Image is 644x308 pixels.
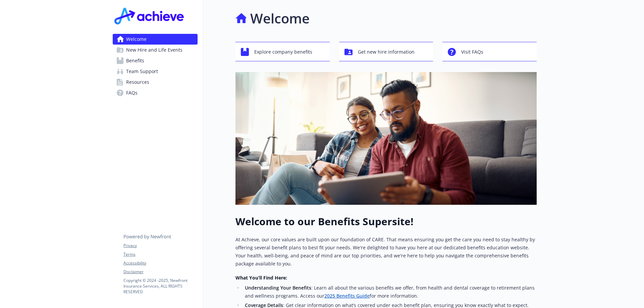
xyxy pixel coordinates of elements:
a: Accessibility [123,260,197,266]
span: FAQs [126,87,138,98]
a: FAQs [113,87,198,98]
span: Benefits [126,55,144,66]
a: Welcome [113,34,198,45]
span: Get new hire information [358,46,415,58]
h1: Welcome [250,8,310,28]
span: Resources [126,77,149,87]
a: Benefits [113,55,198,66]
button: Get new hire information [339,42,433,61]
a: New Hire and Life Events [113,45,198,55]
span: Explore company benefits [254,46,312,58]
img: overview page banner [235,72,537,205]
a: Disclaimer [123,269,197,275]
strong: Understanding Your Benefits [245,285,311,291]
a: Privacy [123,243,197,249]
a: Resources [113,77,198,87]
span: Team Support [126,66,158,77]
button: Explore company benefits [235,42,330,61]
button: Visit FAQs [442,42,537,61]
span: New Hire and Life Events [126,45,182,55]
p: Copyright © 2024 - 2025 , Newfront Insurance Services, ALL RIGHTS RESERVED [123,278,197,295]
a: 2025 Benefits Guide [324,293,370,299]
li: : Learn all about the various benefits we offer, from health and dental coverage to retirement pl... [243,284,537,300]
span: Visit FAQs [461,46,483,58]
a: Team Support [113,66,198,77]
h1: Welcome to our Benefits Supersite! [235,215,537,228]
strong: What You’ll Find Here: [235,274,287,281]
p: At Achieve, our core values are built upon our foundation of CARE. That means ensuring you get th... [235,236,537,268]
a: Terms [123,251,197,257]
span: Welcome [126,34,147,45]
